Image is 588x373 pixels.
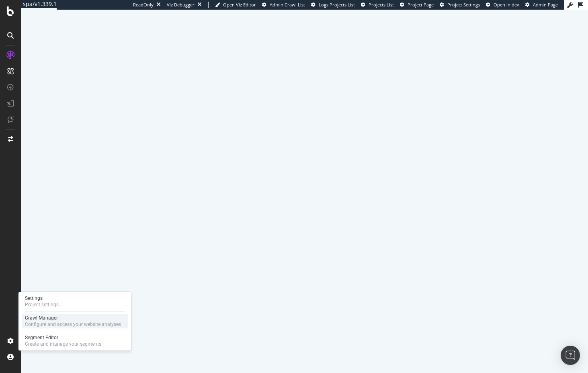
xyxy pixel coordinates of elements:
[270,2,305,8] span: Admin Crawl List
[408,2,434,8] span: Project Page
[25,341,101,347] div: Create and manage your segments
[223,2,256,8] span: Open Viz Editor
[22,294,128,309] a: SettingsProject settings
[447,2,480,8] span: Project Settings
[440,2,480,8] a: Project Settings
[486,2,519,8] a: Open in dev
[369,2,394,8] span: Projects List
[533,2,558,8] span: Admin Page
[311,2,355,8] a: Logs Projects List
[400,2,434,8] a: Project Page
[25,334,101,341] div: Segment Editor
[561,346,580,365] div: Open Intercom Messenger
[525,2,558,8] a: Admin Page
[361,2,394,8] a: Projects List
[25,301,59,308] div: Project settings
[133,2,155,8] div: ReadOnly:
[22,314,128,328] a: Crawl ManagerConfigure and access your website analyses
[319,2,355,8] span: Logs Projects List
[25,321,121,328] div: Configure and access your website analyses
[215,2,256,8] a: Open Viz Editor
[25,315,121,321] div: Crawl Manager
[494,2,519,8] span: Open in dev
[25,295,59,301] div: Settings
[262,2,305,8] a: Admin Crawl List
[167,2,196,8] div: Viz Debugger:
[22,334,128,348] a: Segment EditorCreate and manage your segments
